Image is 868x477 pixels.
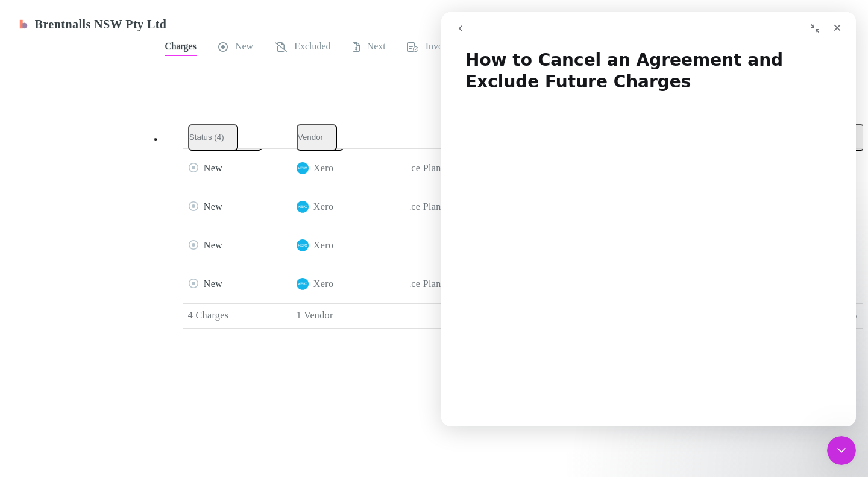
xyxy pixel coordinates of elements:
span: Xero [313,188,333,226]
h3: Brentnalls NSW Pty Ltd [35,17,167,31]
span: Xero [313,265,333,303]
span: Xero [313,226,333,265]
span: Xero [313,149,333,188]
span: Charges [165,40,197,56]
img: Brentnalls NSW Pty Ltd's Logo [17,17,30,31]
span: New [204,201,222,212]
iframe: Intercom live chat [827,436,856,465]
iframe: Intercom live chat [441,12,856,426]
div: 4 Charges [183,303,301,329]
span: New [204,240,222,250]
img: Xero's Logo [297,162,309,174]
span: New [204,279,222,289]
span: Excluded [294,40,330,56]
img: Xero's Logo [297,239,309,251]
a: Brentnalls NSW Pty Ltd [10,10,174,39]
span: New [235,40,253,56]
img: Xero's Logo [297,201,309,213]
div: 1 Vendor [292,303,410,329]
button: Status (4) [188,124,238,151]
img: Xero's Logo [297,278,309,290]
span: Next [367,40,386,56]
span: New [204,163,222,173]
button: Vendor [297,124,337,151]
span: Invoiced [426,40,459,56]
